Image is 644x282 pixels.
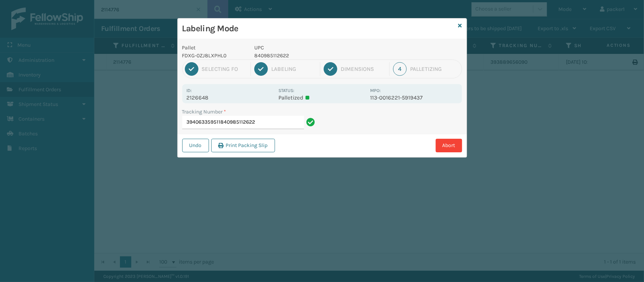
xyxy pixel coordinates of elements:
[278,94,366,101] p: Palletized
[393,62,407,76] div: 4
[182,23,455,34] h3: Labeling Mode
[202,66,247,72] div: Selecting FO
[254,62,268,76] div: 2
[187,94,274,101] p: 2126648
[324,62,337,76] div: 3
[410,66,459,72] div: Palletizing
[182,139,209,152] button: Undo
[211,139,275,152] button: Print Packing Slip
[185,62,198,76] div: 1
[187,88,192,93] label: Id:
[182,108,226,116] label: Tracking Number
[182,52,246,60] p: FDXG-0ZJ8LXPHL0
[182,44,246,52] p: Pallet
[370,88,381,93] label: MPO:
[370,94,457,101] p: 113-0016221-5919437
[341,66,386,72] div: Dimensions
[436,139,462,152] button: Abort
[254,44,366,52] p: UPC
[271,66,317,72] div: Labeling
[254,52,366,60] p: 840985112622
[278,88,294,93] label: Status:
